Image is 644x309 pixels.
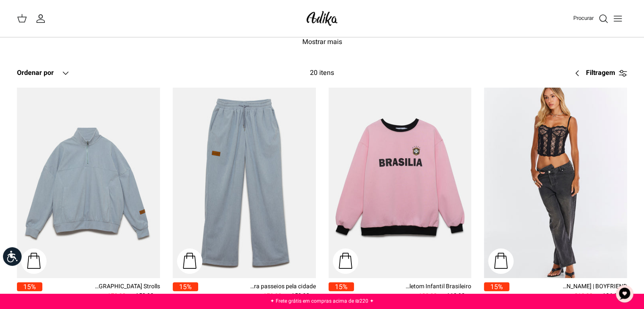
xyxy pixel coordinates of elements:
[85,282,160,291] font: [GEOGRAPHIC_DATA] Strolls
[17,68,54,78] font: Ordenar por
[484,282,509,301] a: 15%
[198,282,316,301] a: Calça de moletom para passeios pela cidade 152,90 ₪ 179,90 ₪
[302,37,342,47] font: Mostrar mais
[304,8,340,28] img: Adika IL
[291,291,316,300] font: 152,90 ₪
[484,88,627,278] a: Calça Jeans Tudo ou Nada Cruzada | BOYFRIEND
[608,9,627,28] button: Alternar menu
[17,64,71,83] button: Ordenar por
[23,282,36,292] font: 15%
[17,88,160,278] a: Moletom grande City Strolls
[173,88,316,278] a: Calça de moletom para passeios pela cidade
[329,282,354,301] a: 15%
[354,282,472,301] a: Moletom Infantil Brasileiro 118,90 ₪ 139,90 ₪
[108,291,132,300] font: 179,90 ₪
[573,14,594,22] font: Procurar
[569,63,627,83] a: Filtragem
[490,282,503,292] font: 15%
[603,291,627,300] font: 186,90 ₪
[270,297,374,305] a: ✦ Frete grátis em compras acima de ₪220 ✦
[42,282,160,301] a: [GEOGRAPHIC_DATA] Strolls 152,90 ₪ 179,90 ₪
[173,282,198,301] a: 15%
[586,68,615,78] font: Filtragem
[612,281,637,306] button: Bater papo
[401,282,471,291] font: Moletom Infantil Brasileiro
[329,88,472,278] a: Moletom Infantil Brasileiro
[310,68,334,78] font: 20 itens
[17,282,42,301] a: 15%
[36,14,49,24] a: Minha conta
[447,291,471,300] font: 118,90 ₪
[199,282,316,291] font: Calça de moletom para passeios pela cidade
[419,291,443,300] font: 139,90 ₪
[575,291,599,300] font: 219,90 ₪
[509,282,627,301] a: Calça [PERSON_NAME] ou [PERSON_NAME] | BOYFRIEND 186,90 ₪ 219,90 ₪
[263,291,288,300] font: 179,90 ₪
[179,282,192,292] font: 15%
[335,282,348,292] font: 15%
[573,14,608,24] a: Procurar
[135,291,160,300] font: 152,90 ₪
